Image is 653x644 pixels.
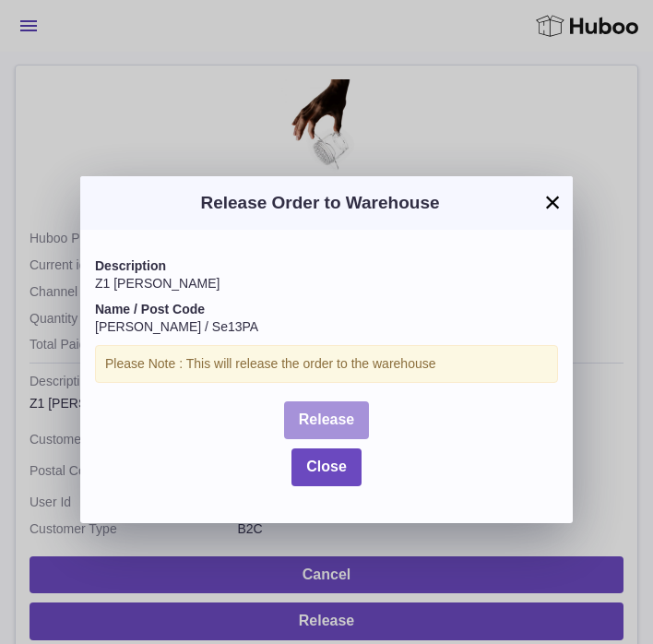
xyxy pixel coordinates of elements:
button: Release [284,401,370,439]
span: Release [299,411,355,427]
span: [PERSON_NAME] / Se13PA [95,319,258,334]
strong: Name / Post Code [95,302,205,316]
button: × [541,191,564,213]
h3: Release Order to Warehouse [95,191,545,215]
div: Please Note : This will release the order to the warehouse [95,345,558,383]
span: Z1 [PERSON_NAME] [95,276,220,291]
button: Close [291,448,362,486]
strong: Description [95,258,166,273]
span: Close [306,459,347,474]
